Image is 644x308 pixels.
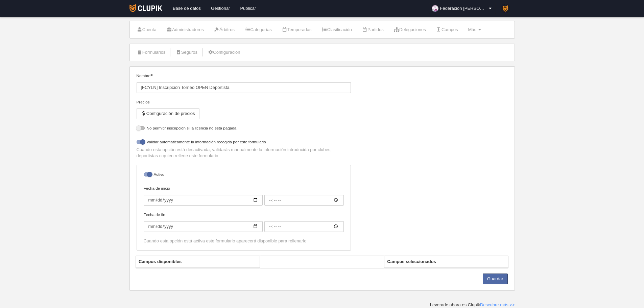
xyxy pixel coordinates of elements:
[440,5,487,12] span: Federación [PERSON_NAME] y León Natación
[501,4,510,13] img: PaK018JKw3ps.30x30.jpg
[464,25,484,35] a: Más
[137,125,351,133] label: No permitir inscripción si la licencia no está pagada
[144,221,263,232] input: Fecha de fin
[137,82,351,93] input: Nombre
[480,302,515,307] a: Descubre más >>
[133,25,160,35] a: Cuenta
[264,195,344,206] input: Fecha de inicio
[129,4,162,12] img: Clupik
[137,99,351,105] div: Precios
[210,25,238,35] a: Árbitros
[144,195,263,206] input: Fecha de inicio
[318,25,356,35] a: Clasificación
[163,25,208,35] a: Administradores
[483,274,508,284] button: Guardar
[136,256,260,268] th: Campos disponibles
[432,25,462,35] a: Campos
[264,221,344,232] input: Fecha de fin
[468,27,476,32] span: Más
[144,185,344,206] label: Fecha de inicio
[172,47,201,57] a: Seguros
[144,238,344,244] div: Cuando esta opción está activa este formulario aparecerá disponible para rellenarlo
[144,212,344,232] label: Fecha de fin
[384,256,508,268] th: Campos seleccionados
[430,302,515,308] div: Leverade ahora es Clupik
[144,171,344,179] label: Activo
[150,74,152,76] i: Obligatorio
[137,139,351,147] label: Validar automáticamente la información recogida por este formulario
[133,47,169,57] a: Formularios
[432,5,438,12] img: Oa5IEdbCP38B.30x30.jpg
[358,25,387,35] a: Partidos
[241,25,276,35] a: Categorías
[278,25,315,35] a: Temporadas
[137,108,199,119] button: Configuración de precios
[390,25,430,35] a: Delegaciones
[137,73,351,93] label: Nombre
[204,47,244,57] a: Configuración
[429,3,496,14] a: Federación [PERSON_NAME] y León Natación
[137,147,351,159] p: Cuando esta opción está desactivada, validarás manualmente la información introducida por clubes,...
